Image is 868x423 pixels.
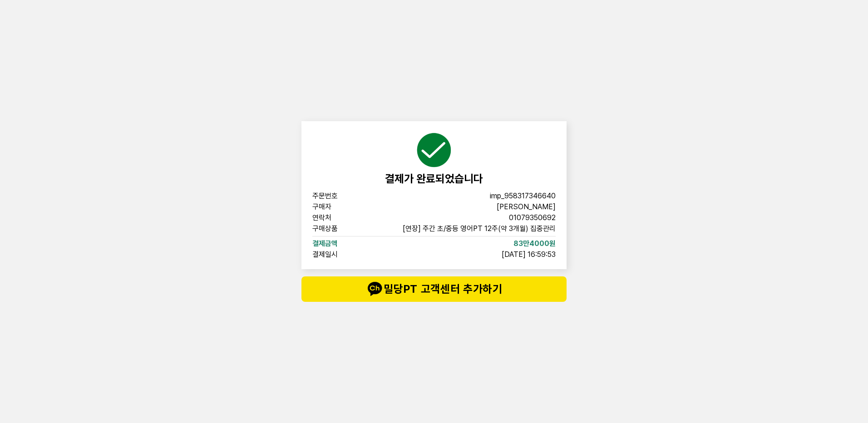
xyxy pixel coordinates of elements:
span: 결제일시 [312,251,370,258]
span: 01079350692 [509,214,556,221]
span: 구매자 [312,203,370,211]
span: 밀당PT 고객센터 추가하기 [320,280,548,298]
span: 연락처 [312,214,370,221]
img: succeed [416,132,452,168]
span: [연장] 주간 초/중등 영어PT 12주(약 3개월) 집중관리 [403,225,556,232]
span: 주문번호 [312,192,370,200]
button: talk밀당PT 고객센터 추가하기 [301,276,567,302]
span: imp_958317346640 [490,192,556,200]
img: talk [365,280,384,298]
span: 83만4000원 [513,240,556,247]
span: 구매상품 [312,225,370,232]
span: 결제가 완료되었습니다 [385,172,483,185]
span: [PERSON_NAME] [497,203,556,211]
span: [DATE] 16:59:53 [502,251,556,258]
span: 결제금액 [312,240,370,247]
